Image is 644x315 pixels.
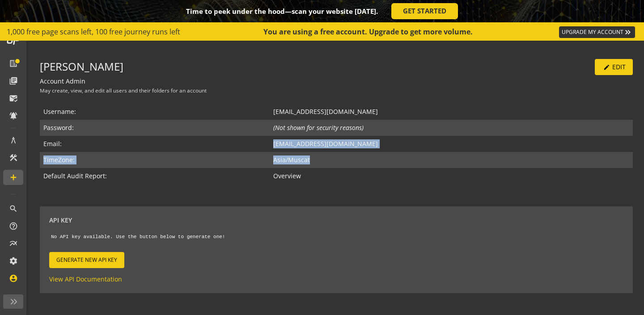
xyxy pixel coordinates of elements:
[9,256,18,265] mat-icon: settings
[9,239,18,248] mat-icon: multiline_chart
[270,168,633,184] td: Overview
[9,173,18,182] mat-icon: add
[9,59,18,68] mat-icon: list_alt
[273,123,364,132] i: (Not shown for security reasons)
[186,8,378,15] div: Time to peek under the hood—scan your website [DATE].
[40,168,270,184] td: Default Audit Report:
[40,152,270,168] td: TimeZone:
[40,87,207,94] small: May create, view, and edit all users and their folders for an account
[602,64,611,71] mat-icon: edit
[559,26,635,38] a: UPGRADE MY ACCOUNT
[391,3,458,19] a: GET STARTED
[263,27,474,37] div: You are using a free account. Upgrade to get more volume.
[9,94,18,103] mat-icon: mark_email_read
[9,76,18,85] mat-icon: library_books
[270,152,633,168] td: Asia/Muscat
[40,136,270,152] td: Email:
[9,136,18,145] mat-icon: architecture
[49,275,122,284] a: View API Documentation
[49,252,124,268] button: Generate New API Key
[40,61,633,72] h3: [PERSON_NAME]
[40,77,633,86] div: Account Admin
[595,59,633,75] button: Edit
[270,136,633,152] td: [EMAIL_ADDRESS][DOMAIN_NAME]
[9,111,18,120] mat-icon: notifications_active
[270,104,633,120] td: [EMAIL_ADDRESS][DOMAIN_NAME]
[49,233,227,240] code: No API key available. Use the button below to generate one!
[40,104,270,120] td: Username:
[40,120,270,136] td: Password:
[9,274,18,283] mat-icon: account_circle
[9,153,18,162] mat-icon: construction
[7,27,180,37] span: 1,000 free page scans left, 100 free journey runs left
[49,216,623,225] p: API Key
[9,204,18,213] mat-icon: search
[56,252,117,268] span: Generate New API Key
[9,222,18,231] mat-icon: help_outline
[623,28,632,37] mat-icon: keyboard_double_arrow_right
[612,59,626,75] span: Edit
